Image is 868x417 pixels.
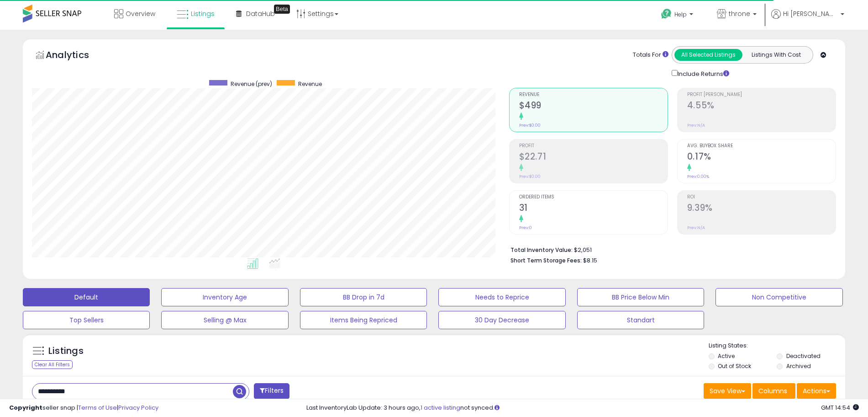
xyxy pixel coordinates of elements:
button: Default [23,288,150,306]
span: Hi [PERSON_NAME] [783,9,838,18]
div: Clear All Filters [32,360,73,369]
button: Items Being Repriced [300,311,427,329]
button: Selling @ Max [161,311,288,329]
button: Filters [254,383,289,399]
span: ROI [687,195,836,200]
button: Actions [797,383,836,399]
a: Help [654,1,702,30]
span: Revenue [298,80,322,88]
div: Include Returns [665,68,740,79]
span: Profit [PERSON_NAME] [687,92,836,97]
span: 2025-10-9 14:54 GMT [821,403,859,412]
h5: Listings [48,345,84,358]
h2: $499 [519,100,668,112]
div: seller snap | | [9,404,158,412]
span: Profit [519,144,668,149]
span: Revenue [519,92,668,97]
button: Non Competitive [715,288,842,306]
div: Totals For [633,51,668,59]
button: Columns [752,383,795,399]
a: 1 active listing [421,403,460,412]
button: Top Sellers [23,311,150,329]
button: Listings With Cost [742,49,810,61]
h2: 0.17% [687,151,836,164]
button: 30 Day Decrease [438,311,565,329]
i: Get Help [661,8,672,20]
b: Short Term Storage Fees: [510,257,582,264]
h2: 9.39% [687,203,836,215]
button: Inventory Age [161,288,288,306]
label: Deactivated [786,352,821,360]
small: Prev: 0 [519,225,532,230]
h2: $22.71 [519,151,668,164]
h5: Analytics [46,48,107,64]
small: Prev: N/A [687,225,705,230]
label: Out of Stock [718,362,751,370]
button: Save View [704,383,751,399]
span: Avg. Buybox Share [687,144,836,149]
small: Prev: $0.00 [519,123,541,128]
button: Needs to Reprice [438,288,565,306]
a: Privacy Policy [118,403,158,412]
div: Last InventoryLab Update: 3 hours ago, not synced. [306,404,859,412]
button: Standart [577,311,704,329]
li: $2,051 [510,244,829,255]
button: All Selected Listings [674,49,742,61]
span: Revenue (prev) [231,80,272,88]
button: BB Price Below Min [577,288,704,306]
h2: 4.55% [687,100,836,112]
small: Prev: N/A [687,123,705,128]
span: Ordered Items [519,195,668,200]
span: throne [729,9,750,18]
label: Active [718,352,735,360]
span: DataHub [246,9,275,18]
small: Prev: $0.00 [519,174,541,179]
span: Listings [191,9,215,18]
h2: 31 [519,203,668,215]
small: Prev: 0.00% [687,174,709,179]
a: Terms of Use [78,403,117,412]
p: Listing States: [709,342,845,350]
label: Archived [786,362,811,370]
span: Overview [126,9,155,18]
b: Total Inventory Value: [510,246,573,254]
div: Tooltip anchor [274,5,290,14]
strong: Copyright [9,403,42,412]
span: Help [674,11,687,18]
button: BB Drop in 7d [300,288,427,306]
a: Hi [PERSON_NAME] [771,9,844,30]
span: Columns [758,386,787,396]
span: $8.15 [583,256,597,265]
